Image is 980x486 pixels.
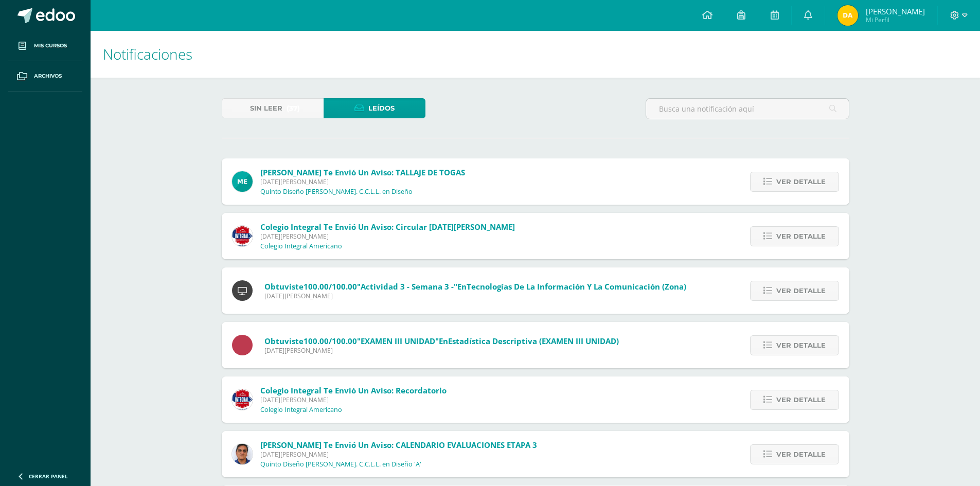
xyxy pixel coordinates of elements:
[260,232,515,241] span: [DATE][PERSON_NAME]
[260,385,447,395] span: Colegio Integral te envió un aviso: Recordatorio
[357,336,439,346] span: "EXAMEN III UNIDAD"
[260,188,413,196] p: Quinto Diseño [PERSON_NAME]. C.C.L.L. en Diseño
[776,336,826,355] span: Ver detalle
[264,336,619,346] span: Obtuviste en
[304,281,357,292] span: 100.00/100.00
[260,460,421,469] p: Quinto Diseño [PERSON_NAME]. C.C.L.L. en Diseño 'A'
[776,445,826,464] span: Ver detalle
[8,31,82,61] a: Mis cursos
[8,61,82,92] a: Archivos
[232,171,253,192] img: c105304d023d839b59a15d0bf032229d.png
[260,242,342,250] p: Colegio Integral Americano
[264,346,619,355] span: [DATE][PERSON_NAME]
[646,99,849,119] input: Busca una notificación aquí
[866,6,925,16] span: [PERSON_NAME]
[264,281,686,292] span: Obtuviste en
[34,72,62,80] span: Archivos
[29,473,68,480] span: Cerrar panel
[260,222,515,232] span: Colegio Integral te envió un aviso: Circular [DATE][PERSON_NAME]
[776,172,826,191] span: Ver detalle
[260,440,537,450] span: [PERSON_NAME] te envió un aviso: CALENDARIO EVALUACIONES ETAPA 3
[357,281,457,292] span: "Actividad 3 - Semana 3 -"
[866,15,925,24] span: Mi Perfil
[304,336,357,346] span: 100.00/100.00
[34,42,67,50] span: Mis cursos
[232,226,253,246] img: 3d8ecf278a7f74c562a74fe44b321cd5.png
[776,281,826,300] span: Ver detalle
[776,390,826,409] span: Ver detalle
[260,406,342,414] p: Colegio Integral Americano
[260,177,465,186] span: [DATE][PERSON_NAME]
[232,444,253,464] img: 869655365762450ab720982c099df79d.png
[260,450,537,459] span: [DATE][PERSON_NAME]
[776,227,826,246] span: Ver detalle
[368,99,395,118] span: Leídos
[232,389,253,410] img: 3d8ecf278a7f74c562a74fe44b321cd5.png
[467,281,686,292] span: Tecnologías de la Información y la Comunicación (Zona)
[287,99,300,118] span: (37)
[103,44,192,64] span: Notificaciones
[222,98,324,118] a: Sin leer(37)
[260,167,465,177] span: [PERSON_NAME] te envió un aviso: TALLAJE DE TOGAS
[448,336,619,346] span: Estadística Descriptiva (EXAMEN III UNIDAD)
[260,395,447,404] span: [DATE][PERSON_NAME]
[250,99,282,118] span: Sin leer
[264,292,686,300] span: [DATE][PERSON_NAME]
[838,5,858,26] img: 21903f2d122677bca6dc3e12486c952d.png
[324,98,425,118] a: Leídos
